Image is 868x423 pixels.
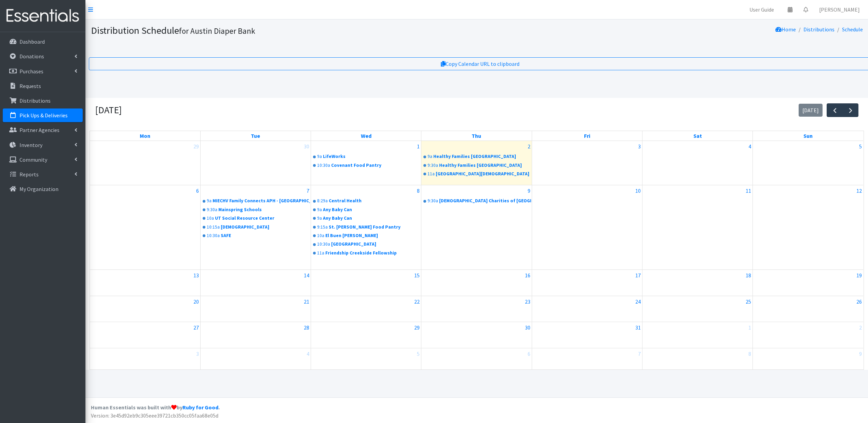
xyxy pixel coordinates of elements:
[416,141,421,152] a: October 1, 2025
[532,185,642,270] td: October 10, 2025
[91,404,220,411] strong: Human Essentials was built with by .
[305,348,311,359] a: November 4, 2025
[422,197,531,205] a: 9:30a[DEMOGRAPHIC_DATA] Charities of [GEOGRAPHIC_DATA][US_STATE]
[3,49,83,63] a: Donations
[317,241,330,248] div: 10:30a
[753,322,863,348] td: November 2, 2025
[90,270,200,296] td: October 13, 2025
[436,171,531,177] div: [GEOGRAPHIC_DATA][DEMOGRAPHIC_DATA]
[855,185,863,196] a: October 12, 2025
[312,240,420,248] a: 10:30a[GEOGRAPHIC_DATA]
[182,404,218,411] a: Ruby for Good
[428,162,438,169] div: 9:30a
[814,3,865,16] a: [PERSON_NAME]
[215,215,310,222] div: UT Social Resource Center
[312,161,420,170] a: 10:30aCovenant Food Pantry
[744,296,752,307] a: October 25, 2025
[200,270,311,296] td: October 14, 2025
[470,131,483,141] a: Thursday
[753,270,863,296] td: October 19, 2025
[312,214,420,222] a: 9aAny Baby Can
[311,141,421,185] td: October 1, 2025
[3,167,83,181] a: Reports
[421,270,532,296] td: October 16, 2025
[524,270,532,281] a: October 16, 2025
[421,296,532,322] td: October 23, 2025
[642,141,752,185] td: October 4, 2025
[329,198,420,204] div: Central Health
[422,170,531,178] a: 11a[GEOGRAPHIC_DATA][DEMOGRAPHIC_DATA]
[858,322,863,333] a: November 2, 2025
[312,197,420,205] a: 8:29aCentral Health
[526,185,532,196] a: October 9, 2025
[422,152,531,161] a: 9aHealthy Families [GEOGRAPHIC_DATA]
[192,141,200,152] a: September 29, 2025
[95,104,122,116] h2: [DATE]
[421,322,532,348] td: October 30, 2025
[90,185,200,270] td: October 6, 2025
[747,141,752,152] a: October 4, 2025
[416,348,421,359] a: November 5, 2025
[317,215,322,222] div: 9a
[90,296,200,322] td: October 20, 2025
[747,322,752,333] a: November 1, 2025
[221,224,310,231] div: [DEMOGRAPHIC_DATA]
[802,131,814,141] a: Sunday
[317,206,322,213] div: 9a
[3,64,83,78] a: Purchases
[311,322,421,348] td: October 29, 2025
[331,241,420,248] div: [GEOGRAPHIC_DATA]
[19,127,59,133] p: Partner Agencies
[858,348,863,359] a: November 9, 2025
[311,348,421,374] td: November 5, 2025
[428,198,438,204] div: 9:30a
[323,153,420,160] div: LifeWorks
[312,206,420,214] a: 9aAny Baby Can
[312,249,420,257] a: 11aFriendship Creekside Fellowship
[3,138,83,152] a: Inventory
[583,131,592,141] a: Friday
[221,232,310,239] div: SAFE
[526,141,532,152] a: October 2, 2025
[138,131,152,141] a: Monday
[201,232,310,240] a: 10:30aSAFE
[331,162,420,169] div: Covenant Food Pantry
[207,198,212,204] div: 9a
[317,232,324,239] div: 10a
[747,348,752,359] a: November 8, 2025
[317,224,328,231] div: 9:15a
[311,185,421,270] td: October 8, 2025
[642,322,752,348] td: November 1, 2025
[302,141,311,152] a: September 30, 2025
[312,223,420,231] a: 9:15aSt. [PERSON_NAME] Food Pantry
[218,206,310,213] div: Mainspring Schools
[532,270,642,296] td: October 17, 2025
[744,3,779,16] a: User Guide
[439,198,531,204] div: [DEMOGRAPHIC_DATA] Charities of [GEOGRAPHIC_DATA][US_STATE]
[317,153,322,160] div: 9a
[19,38,45,45] p: Dashboard
[201,214,310,222] a: 10aUT Social Resource Center
[312,232,420,240] a: 10aEl Buen [PERSON_NAME]
[91,412,218,419] span: Version: 3e45d92eb9c305eee39721cb350cc05faa68e05d
[3,182,83,196] a: My Organization
[803,26,835,33] a: Distributions
[3,79,83,93] a: Requests
[753,185,863,270] td: October 12, 2025
[422,161,531,170] a: 9:30aHealthy Families [GEOGRAPHIC_DATA]
[634,322,642,333] a: October 31, 2025
[421,185,532,270] td: October 9, 2025
[325,250,420,257] div: Friendship Creekside Fellowship
[201,223,310,231] a: 10:15a[DEMOGRAPHIC_DATA]
[642,348,752,374] td: November 8, 2025
[19,112,68,119] p: Pick Ups & Deliveries
[753,348,863,374] td: November 9, 2025
[311,296,421,322] td: October 22, 2025
[19,68,43,75] p: Purchases
[179,26,255,36] small: for Austin Diaper Bank
[192,296,200,307] a: October 20, 2025
[637,348,642,359] a: November 7, 2025
[91,25,539,37] h1: Distribution Schedule
[360,131,373,141] a: Wednesday
[532,348,642,374] td: November 7, 2025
